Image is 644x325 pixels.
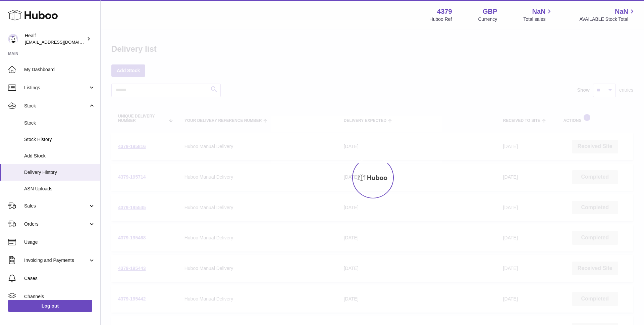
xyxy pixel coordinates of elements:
[24,85,88,91] span: Listings
[523,7,553,22] a: NaN Total sales
[430,16,452,22] div: Huboo Ref
[24,136,95,143] span: Stock History
[478,16,497,22] div: Currency
[24,293,95,300] span: Channels
[24,120,95,126] span: Stock
[24,103,88,109] span: Stock
[483,7,497,16] strong: GBP
[24,275,95,282] span: Cases
[24,221,88,227] span: Orders
[24,153,95,159] span: Add Stock
[25,39,99,45] span: [EMAIL_ADDRESS][DOMAIN_NAME]
[24,203,88,209] span: Sales
[579,7,636,22] a: NaN AVAILABLE Stock Total
[579,16,636,22] span: AVAILABLE Stock Total
[24,66,95,73] span: My Dashboard
[25,33,85,45] div: Healf
[24,239,95,245] span: Usage
[437,7,452,16] strong: 4379
[523,16,553,22] span: Total sales
[24,257,88,264] span: Invoicing and Payments
[8,34,18,44] img: lestat@healf.com
[8,300,92,312] a: Log out
[24,169,95,176] span: Delivery History
[615,7,628,16] span: NaN
[24,186,95,192] span: ASN Uploads
[532,7,545,16] span: NaN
